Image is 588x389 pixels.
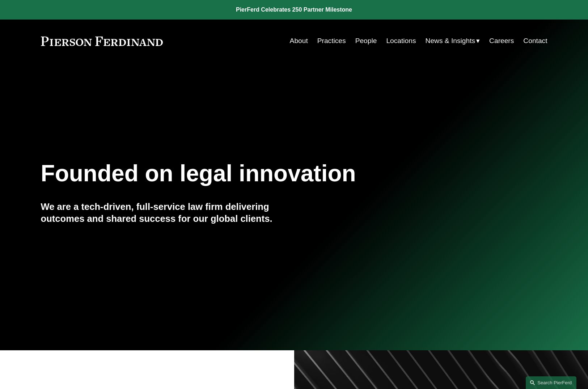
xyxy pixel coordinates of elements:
h1: Founded on legal innovation [41,160,463,187]
span: News & Insights [426,35,475,47]
a: Locations [386,34,416,48]
a: People [355,34,377,48]
a: Practices [317,34,346,48]
a: Contact [523,34,547,48]
h4: We are a tech-driven, full-service law firm delivering outcomes and shared success for our global... [41,201,294,224]
a: Search this site [526,376,576,389]
a: Careers [489,34,514,48]
a: About [290,34,308,48]
a: folder dropdown [426,34,480,48]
